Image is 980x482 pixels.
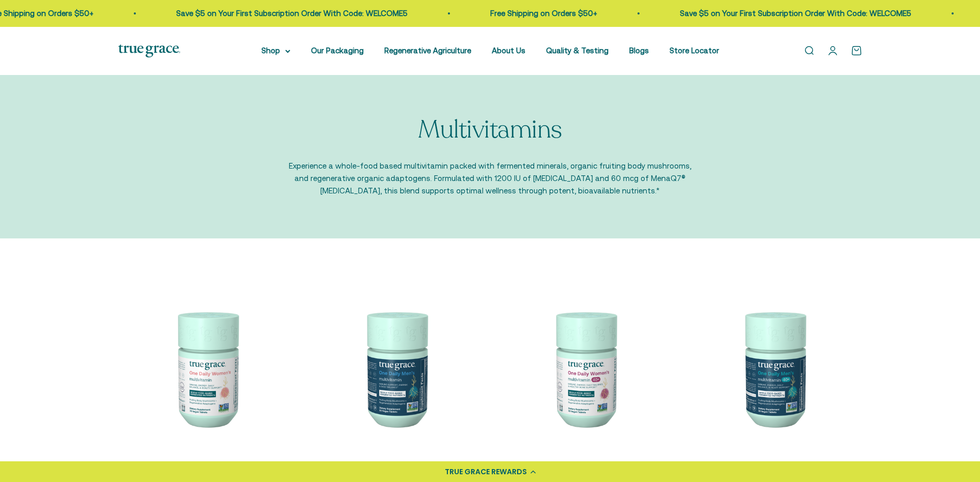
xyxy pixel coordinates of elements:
a: Quality & Testing [546,46,609,55]
a: Our Packaging [311,46,364,55]
p: Save $5 on Your First Subscription Order With Code: WELCOME5 [680,7,911,20]
img: Daily Multivitamin for Immune Support, Energy, Daily Balance, and Healthy Bone Support* Vitamin A... [496,280,673,457]
img: One Daily Men's 40+ Multivitamin [686,280,862,457]
a: Free Shipping on Orders $50+ [490,9,597,18]
a: Store Locator [670,46,719,55]
a: Blogs [629,46,649,55]
p: Multivitamins [418,116,562,144]
img: We select ingredients that play a concrete role in true health, and we include them at effective ... [118,280,295,457]
img: One Daily Men's Multivitamin [307,280,484,457]
p: Save $5 on Your First Subscription Order With Code: WELCOME5 [176,7,408,20]
p: Experience a whole-food based multivitamin packed with fermented minerals, organic fruiting body ... [289,160,692,197]
a: About Us [492,46,525,55]
summary: Shop [261,44,290,57]
div: TRUE GRACE REWARDS [445,466,527,477]
a: Regenerative Agriculture [384,46,471,55]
